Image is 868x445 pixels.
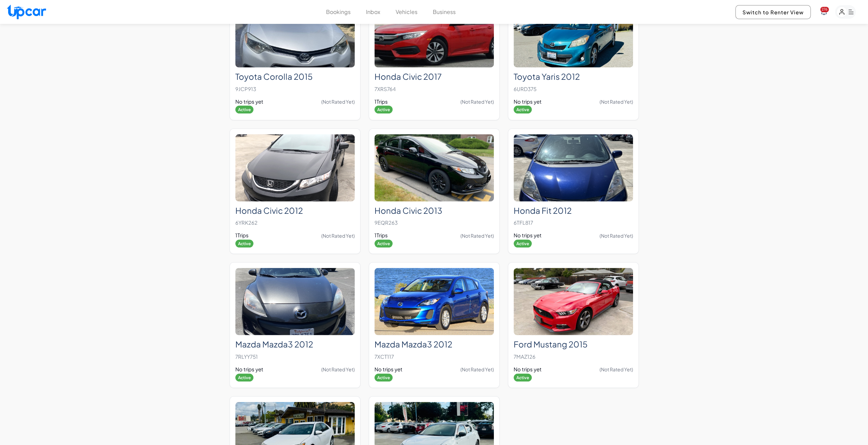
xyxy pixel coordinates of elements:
img: Toyota Corolla 2015 [235,0,355,68]
p: 6YRK262 [235,218,355,227]
span: No trips yet [374,366,402,373]
span: Active [374,374,393,382]
button: Inbox [366,8,380,16]
img: Mazda Mazda3 2012 [235,268,355,335]
img: Honda Civic 2012 [235,134,355,202]
p: 6TFL817 [514,218,633,227]
span: Active [374,106,393,114]
img: Ford Mustang 2015 [514,268,633,335]
span: Active [235,374,253,382]
h2: Toyota Yaris 2012 [514,72,633,81]
h2: Honda Civic 2017 [374,72,494,81]
span: 1 Trips [235,232,249,239]
img: Upcar Logo [7,4,46,19]
p: 7XRS764 [374,84,494,94]
span: 1 Trips [374,98,388,106]
span: 1 Trips [374,232,388,239]
span: (Not Rated Yet) [321,232,355,239]
img: Toyota Yaris 2012 [514,0,633,68]
span: (Not Rated Yet) [460,232,494,239]
h2: Ford Mustang 2015 [514,339,633,349]
span: Active [514,374,532,382]
span: (Not Rated Yet) [460,98,494,105]
span: No trips yet [235,366,263,373]
img: Mazda Mazda3 2012 [374,268,494,335]
p: 7RLYY751 [235,352,355,361]
img: Honda Fit 2012 [514,134,633,202]
p: 6URD375 [514,84,633,94]
span: Active [235,106,253,114]
button: Vehicles [396,8,417,16]
h2: Toyota Corolla 2015 [235,72,355,81]
span: (Not Rated Yet) [600,232,633,239]
h2: Honda Civic 2012 [235,206,355,216]
p: 7XCT117 [374,352,494,361]
h2: Mazda Mazda3 2012 [374,339,494,349]
button: Bookings [326,8,351,16]
img: Honda Civic 2013 [374,134,494,202]
span: (Not Rated Yet) [321,366,355,373]
span: Active [514,106,532,114]
span: No trips yet [514,366,542,373]
span: Active [514,240,532,248]
h2: Honda Civic 2013 [374,206,494,216]
span: No trips yet [514,232,542,239]
p: 9JCP913 [235,84,355,94]
span: (Not Rated Yet) [460,366,494,373]
span: (Not Rated Yet) [600,366,633,373]
span: You have new notifications [820,7,829,12]
img: Honda Civic 2017 [374,0,494,68]
p: 7MAZ126 [514,352,633,361]
button: Business [433,8,456,16]
p: 9EQR263 [374,218,494,227]
span: Active [374,240,393,248]
h2: Mazda Mazda3 2012 [235,339,355,349]
span: (Not Rated Yet) [600,98,633,105]
span: No trips yet [235,98,263,106]
button: Switch to Renter View [735,5,811,19]
span: (Not Rated Yet) [321,98,355,105]
span: Active [235,240,253,248]
h2: Honda Fit 2012 [514,206,633,216]
span: No trips yet [514,98,542,106]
